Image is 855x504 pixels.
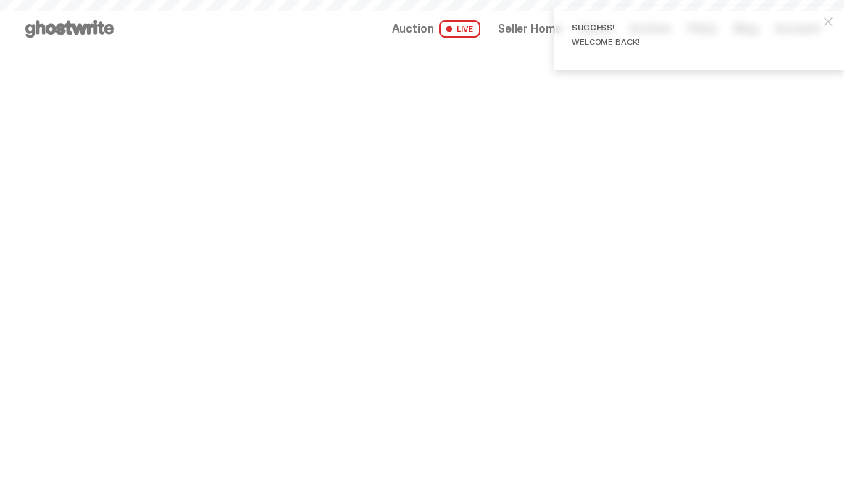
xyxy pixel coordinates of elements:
button: close [815,9,841,35]
a: Auction LIVE [392,20,480,38]
a: Seller Home [498,23,562,35]
span: Auction [392,23,434,35]
span: LIVE [439,20,480,38]
div: Success! [572,23,815,32]
div: Welcome back! [572,38,815,46]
